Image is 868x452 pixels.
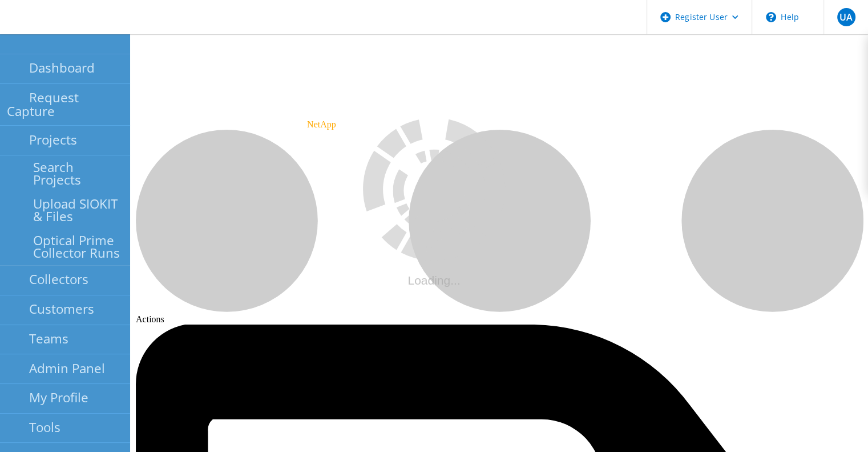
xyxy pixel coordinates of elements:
svg: \n [766,12,776,22]
div: Actions [136,130,863,325]
div: Loading... [363,274,506,287]
span: NetApp [307,119,336,129]
a: Live Optics Dashboard [11,22,134,32]
span: UA [839,13,853,22]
